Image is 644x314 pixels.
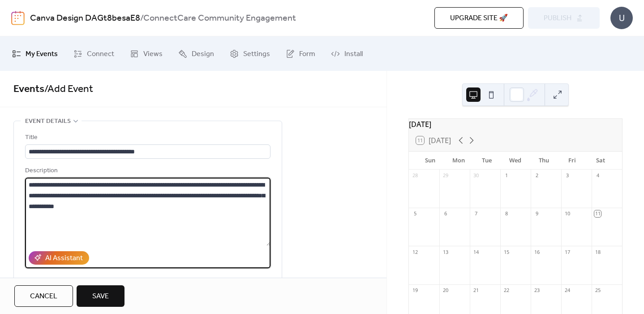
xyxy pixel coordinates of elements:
[564,172,571,179] div: 3
[223,40,277,67] a: Settings
[472,287,479,294] div: 21
[25,116,71,127] span: Event details
[594,210,601,217] div: 11
[533,287,540,294] div: 23
[14,285,73,307] button: Cancel
[26,47,58,61] span: My Events
[610,7,633,29] div: U
[324,40,369,67] a: Install
[13,79,44,99] a: Events
[45,253,83,264] div: AI Assistant
[67,40,121,67] a: Connect
[503,287,510,294] div: 22
[412,249,418,255] div: 12
[192,47,214,61] span: Design
[564,287,571,294] div: 24
[594,249,601,255] div: 18
[140,10,143,27] b: /
[11,11,25,25] img: logo
[412,287,418,294] div: 19
[473,152,501,170] div: Tue
[564,249,571,255] div: 17
[442,287,449,294] div: 20
[444,152,472,170] div: Mon
[172,40,221,67] a: Design
[412,172,418,179] div: 28
[344,47,363,61] span: Install
[533,210,540,217] div: 9
[594,287,601,294] div: 25
[472,249,479,255] div: 14
[450,13,508,24] span: Upgrade site 🚀
[594,172,601,179] div: 4
[472,210,479,217] div: 7
[30,10,140,27] a: Canva Design DAGt8besaE8
[29,251,89,265] button: AI Assistant
[30,291,57,302] span: Cancel
[533,249,540,255] div: 16
[416,152,444,170] div: Sun
[87,47,114,61] span: Connect
[503,172,510,179] div: 1
[412,210,418,217] div: 5
[530,152,558,170] div: Thu
[472,172,479,179] div: 30
[279,40,322,67] a: Form
[587,152,615,170] div: Sat
[434,7,524,29] button: Upgrade site 🚀
[243,47,270,61] span: Settings
[442,172,449,179] div: 29
[143,47,163,61] span: Views
[442,249,449,255] div: 13
[442,210,449,217] div: 6
[299,47,315,61] span: Form
[25,132,269,143] div: Title
[533,172,540,179] div: 2
[501,152,529,170] div: Wed
[5,40,64,67] a: My Events
[123,40,169,67] a: Views
[44,79,93,99] span: / Add Event
[503,210,510,217] div: 8
[92,291,109,302] span: Save
[409,119,622,130] div: [DATE]
[564,210,571,217] div: 10
[143,10,296,27] b: ConnectCare Community Engagement
[25,166,269,176] div: Description
[77,285,125,307] button: Save
[558,152,586,170] div: Fri
[503,249,510,255] div: 15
